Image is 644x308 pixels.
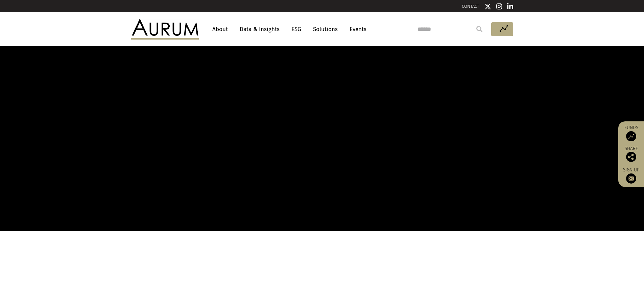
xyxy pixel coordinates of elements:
img: Linkedin icon [507,3,513,10]
a: Solutions [310,23,341,35]
a: Data & Insights [236,23,283,35]
a: Funds [622,125,641,141]
img: Aurum [131,19,199,39]
img: Access Funds [626,131,636,141]
a: Events [346,23,366,35]
a: About [209,23,231,35]
div: Share [622,146,641,162]
a: CONTACT [462,4,479,9]
input: Submit [473,22,486,36]
img: Twitter icon [484,3,491,10]
img: Share this post [626,152,636,162]
img: Sign up to our newsletter [626,173,636,184]
a: Sign up [622,167,641,184]
img: Instagram icon [496,3,502,10]
a: ESG [288,23,305,35]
